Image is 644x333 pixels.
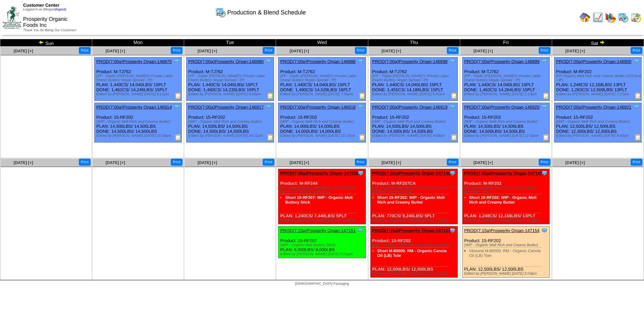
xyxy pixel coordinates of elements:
[188,105,264,110] a: PROD(7:00a)Prosperity Organ-146917
[631,159,642,166] button: Print
[449,104,456,110] img: Tooltip
[96,74,181,82] div: (FP - Trader [PERSON_NAME]'s Private Label Oranic Buttery Vegan Spread - IP)
[460,39,552,47] td: Fri
[0,39,92,47] td: Sun
[464,171,542,176] a: PROD(7:00a)Prosperity Organ-147147
[184,39,276,47] td: Tue
[280,59,356,64] a: PROD(7:00a)Prosperity Organ-146886
[23,8,66,11] span: Logged in as Bbogan
[631,47,642,54] button: Print
[599,40,605,45] img: arrowright.gif
[372,272,458,276] div: Edited by [PERSON_NAME] [DATE] 5:02pm
[370,57,458,101] div: Product: M-TJ762 PLAN: 1,440CS / 14,040LBS / 15PLT DONE: 1,455CS / 14,186LBS / 15PLT
[95,103,182,143] div: Product: 15-RF202 PLAN: 14,500LBS / 14,500LBS DONE: 14,500LBS / 14,500LBS
[464,243,549,247] div: (WIP - Organic Melt Rich and Creamy Butter)
[543,92,549,99] img: Production Report
[372,171,450,176] a: PROD(7:00a)Prosperity Organ-147146
[188,120,273,124] div: (WIP - Organic Melt Rich and Creamy Butter)
[280,186,365,194] div: (FP - Melt Organic Cold Pressed Salt Butter Sticks - IP (12/8oz Cartons))
[188,134,273,138] div: Edited by [PERSON_NAME] [DATE] 10:11pm
[462,103,549,143] div: Product: 15-RF202 PLAN: 14,500LBS / 14,500LBS DONE: 14,500LBS / 14,500LBS
[381,160,401,165] a: [DATE] [+]
[188,92,273,96] div: Edited by [PERSON_NAME] [DATE] 6:55pm
[278,226,366,258] div: Product: 15-RF207 PLAN: 8,000LBS / 8,000LBS
[541,227,548,234] img: Tooltip
[451,134,458,141] img: Production Report
[473,49,493,53] a: [DATE] [+]
[372,134,458,138] div: Edited by [PERSON_NAME] [DATE] 9:58pm
[3,6,21,29] img: ZoRoCo_Logo(Green%26Foil)%20jpg.webp
[267,134,274,141] img: Production Report
[280,92,365,96] div: Edited by [PERSON_NAME] [DATE] 7:09pm
[552,39,644,47] td: Sat
[372,120,458,124] div: (WIP - Organic Melt Rich and Creamy Butter)
[372,218,458,222] div: Edited by [PERSON_NAME] [DATE] 3:20pm
[280,74,365,82] div: (FP - Trader [PERSON_NAME]'s Private Label Oranic Buttery Vegan Spread - IP)
[618,12,629,23] img: calendarprod.gif
[556,59,632,64] a: PROD(7:00a)Prosperity Organ-146900
[370,169,458,224] div: Product: M-RF207CA PLAN: 770CS / 9,240LBS / 5PLT
[215,7,226,18] img: calendarprod.gif
[79,47,91,54] button: Print
[96,59,172,64] a: PROD(7:00a)Prosperity Organ-146875
[96,134,181,138] div: Edited by [PERSON_NAME] [DATE] 10:30pm
[566,160,585,165] span: [DATE] [+]
[198,160,217,165] span: [DATE] [+]
[106,160,125,165] a: [DATE] [+]
[263,47,274,54] button: Print
[372,59,448,64] a: PROD(7:00a)Prosperity Organ-146898
[280,134,365,138] div: Edited by [PERSON_NAME] [DATE] 10:17pm
[173,104,180,110] img: Tooltip
[633,58,640,65] img: Tooltip
[289,49,309,53] a: [DATE] [+]
[633,104,640,110] img: Tooltip
[464,105,540,110] a: PROD(7:00a)Prosperity Organ-146920
[539,47,550,54] button: Print
[469,195,537,205] a: Short 15-RF202: WIP - Organic Melt Rich and Creamy Butter
[377,195,445,205] a: Short 15-RF202: WIP - Organic Melt Rich and Creamy Butter
[280,105,356,110] a: PROD(7:00a)Prosperity Organ-146918
[464,59,540,64] a: PROD(7:00a)Prosperity Organ-146899
[285,195,353,205] a: Short 15-RF207: WIP - Organic Melt Buttery Stick
[462,226,549,278] div: Product: 15-RF202 PLAN: 12,500LBS / 12,500LBS
[372,228,450,233] a: PROD(7:15a)Prosperity Organ-147153
[265,104,272,110] img: Tooltip
[186,103,274,143] div: Product: 15-RF202 PLAN: 14,500LBS / 14,500LBS DONE: 14,500LBS / 14,500LBS
[447,159,459,166] button: Print
[381,49,401,53] a: [DATE] [+]
[635,92,641,99] img: Production Report
[278,169,366,224] div: Product: M-RF244 PLAN: 1,240CS / 7,440LBS / 5PLT
[357,104,364,110] img: Tooltip
[462,169,549,224] div: Product: M-RF202 PLAN: 1,248CS / 12,168LBS / 13PLT
[95,57,182,101] div: Product: M-TJ762 PLAN: 1,440CS / 14,040LBS / 15PLT DONE: 1,461CS / 14,245LBS / 15PLT
[635,134,641,141] img: Production Report
[554,103,641,143] div: Product: 15-RF202 PLAN: 12,500LBS / 12,500LBS DONE: 12,500LBS / 12,500LBS
[359,92,366,99] img: Production Report
[289,160,309,165] a: [DATE] [+]
[23,16,68,28] span: Prosperity Organic Foods Inc
[79,159,91,166] button: Print
[359,134,366,141] img: Production Report
[449,227,456,234] img: Tooltip
[462,57,549,101] div: Product: M-TJ762 PLAN: 1,440CS / 14,040LBS / 15PLT DONE: 1,463CS / 14,264LBS / 15PLT
[372,105,448,110] a: PROD(7:00a)Prosperity Organ-146919
[280,120,365,124] div: (WIP - Organic Melt Rich and Creamy Butter)
[96,92,181,96] div: Edited by [PERSON_NAME] [DATE] 9:11pm
[464,74,549,82] div: (FP - Trader [PERSON_NAME]'s Private Label Oranic Buttery Vegan Spread - IP)
[469,248,541,258] a: Inbound M-80000: RM - Organic Canola Oil (LB) Tote
[541,104,548,110] img: Tooltip
[267,92,274,99] img: Production Report
[541,170,548,176] img: Tooltip
[175,92,181,99] img: Production Report
[449,58,456,65] img: Tooltip
[106,49,125,53] a: [DATE] [+]
[92,39,184,47] td: Mon
[372,92,458,96] div: Edited by [PERSON_NAME] [DATE] 8:41pm
[14,49,33,53] span: [DATE] [+]
[280,228,356,233] a: PROD(7:15a)Prosperity Organ-147151
[464,92,549,96] div: Edited by [PERSON_NAME] [DATE] 7:23pm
